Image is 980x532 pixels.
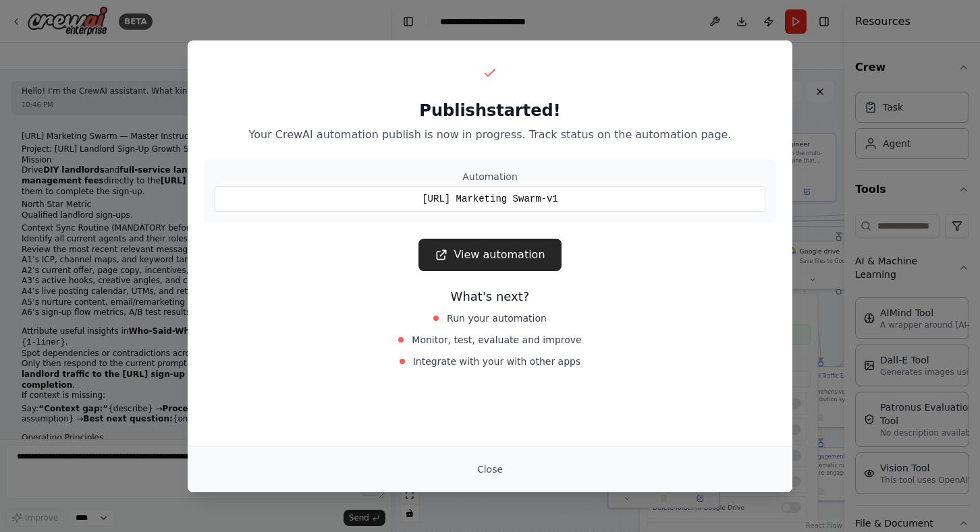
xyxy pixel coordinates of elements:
div: Automation [215,170,765,183]
a: View automation [418,239,561,271]
h2: Publish started! [204,100,776,121]
p: Your CrewAI automation publish is now in progress. Track status on the automation page. [204,127,776,143]
span: Run your automation [447,312,547,325]
button: Close [466,457,514,481]
div: [URL] Marketing Swarm-v1 [215,186,765,212]
span: Integrate with your with other apps [413,355,581,368]
span: Monitor, test, evaluate and improve [412,333,581,347]
h3: What's next? [204,287,776,306]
